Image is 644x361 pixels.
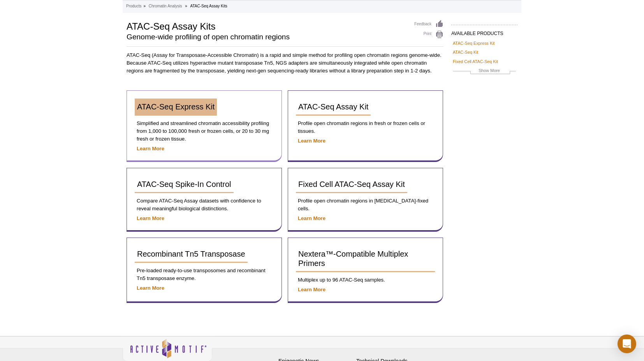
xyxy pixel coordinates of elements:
[135,176,234,193] a: ATAC-Seq Spike-In Control
[414,30,443,39] a: Print
[453,58,498,65] a: Fixed Cell ATAC-Seq Kit
[298,102,368,111] span: ATAC-Seq Assay Kit
[137,180,231,188] span: ATAC-Seq Spike-In Control
[137,250,245,258] span: Recombinant Tn5 Transposase
[137,146,164,151] a: Learn More
[453,49,479,56] a: ATAC-Seq Kit
[298,180,405,188] span: Fixed Cell ATAC-Seq Assay Kit
[298,250,408,268] span: Nextera™-Compatible Multiplex Primers
[127,20,406,32] h1: ATAC-Seq Assay Kits
[143,4,146,8] li: »
[451,25,517,39] h2: AVAILABLE PRODUCTS
[137,102,215,111] span: ATAC-Seq Express Kit
[127,51,443,75] p: ATAC-Seq (Assay for Transposase-Accessible Chromatin) is a rapid and simple method for profiling ...
[135,267,274,282] p: Pre-loaded ready-to-use transposomes and recombinant Tn5 transposase enzyme.
[135,197,274,213] p: Compare ATAC-Seq Assay datasets with confidence to reveal meaningful biological distinctions.
[298,138,326,144] a: Learn More
[126,3,141,10] a: Products
[137,215,164,221] a: Learn More
[296,246,435,272] a: Nextera™-Compatible Multiplex Primers
[135,120,274,143] p: Simplified and streamlined chromatin accessibility profiling from 1,000 to 100,000 fresh or froze...
[149,3,182,10] a: Chromatin Analysis
[296,120,435,135] p: Profile open chromatin regions in fresh or frozen cells or tissues.
[296,197,435,213] p: Profile open chromatin regions in [MEDICAL_DATA]-fixed cells.
[296,276,435,284] p: Multiplex up to 96 ATAC-Seq samples.
[137,285,164,291] a: Learn More
[618,335,636,353] div: Open Intercom Messenger
[135,99,217,116] a: ATAC-Seq Express Kit
[296,99,371,116] a: ATAC-Seq Assay Kit
[298,287,326,292] a: Learn More
[296,176,407,193] a: Fixed Cell ATAC-Seq Assay Kit
[414,20,443,28] a: Feedback
[127,33,406,41] h2: Genome-wide profiling of open chromatin regions
[135,246,248,263] a: Recombinant Tn5 Transposase
[453,67,516,76] a: Show More
[185,4,187,8] li: »
[190,4,227,8] li: ATAC-Seq Assay Kits
[298,215,326,221] a: Learn More
[453,40,495,47] a: ATAC-Seq Express Kit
